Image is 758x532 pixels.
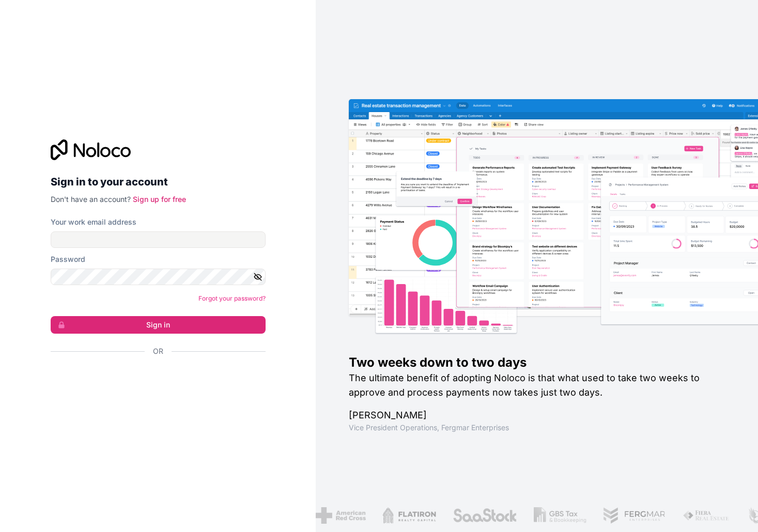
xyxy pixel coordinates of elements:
h2: The ultimate benefit of adopting Noloco is that what used to take two weeks to approve and proces... [349,371,725,400]
h2: Sign in to your account [51,173,266,191]
h1: Two weeks down to two days [349,354,725,371]
h1: Vice President Operations , Fergmar Enterprises [349,423,725,433]
img: /assets/american-red-cross-BAupjrZR.png [315,507,365,524]
input: Password [51,269,266,285]
a: Forgot your password? [198,294,266,302]
img: /assets/flatiron-C8eUkumj.png [382,507,436,524]
a: Sign up for free [133,195,186,204]
img: /assets/fiera-fwj2N5v4.png [682,507,731,524]
button: Sign in [51,316,266,334]
h1: [PERSON_NAME] [349,408,725,423]
img: /assets/saastock-C6Zbiodz.png [452,507,517,524]
img: /assets/gbstax-C-GtDUiK.png [533,507,586,524]
span: Don't have an account? [51,195,131,204]
label: Your work email address [51,217,136,227]
input: Email address [51,231,266,248]
img: /assets/fergmar-CudnrXN5.png [602,507,666,524]
span: Or [153,346,163,356]
label: Password [51,254,85,264]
